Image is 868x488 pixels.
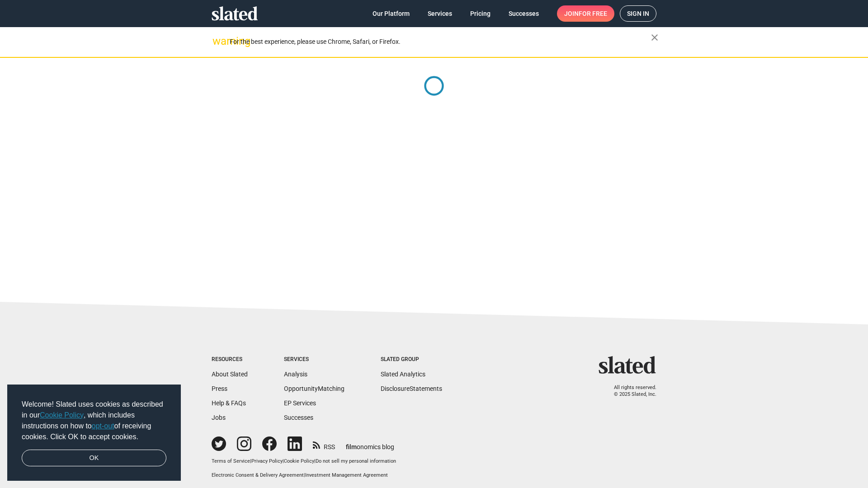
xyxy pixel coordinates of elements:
[649,32,660,43] mat-icon: close
[284,399,316,407] a: EP Services
[212,356,248,363] div: Resources
[579,5,607,22] span: for free
[627,6,649,21] span: Sign in
[604,385,656,398] p: All rights reserved. © 2025 Slated, Inc.
[40,411,84,419] a: Cookie Policy
[304,472,305,478] span: |
[470,5,491,22] span: Pricing
[346,443,357,450] span: film
[305,472,388,478] a: Investment Management Agreement
[365,5,417,22] a: Our Platform
[284,414,313,421] a: Successes
[212,36,223,47] mat-icon: warning
[557,5,614,22] a: Joinfor free
[284,458,314,464] a: Cookie Policy
[564,5,607,22] span: Join
[212,371,248,378] a: About Slated
[316,458,396,465] button: Do not sell my personal information
[212,458,250,464] a: Terms of Service
[250,458,251,464] span: |
[22,450,166,467] a: dismiss cookie message
[7,385,181,481] div: cookieconsent
[373,5,410,22] span: Our Platform
[463,5,498,22] a: Pricing
[314,458,316,464] span: |
[346,436,394,451] a: filmonomics blog
[212,472,304,478] a: Electronic Consent & Delivery Agreement
[212,385,227,392] a: Press
[509,5,539,22] span: Successes
[212,414,226,421] a: Jobs
[381,371,425,378] a: Slated Analytics
[501,5,546,22] a: Successes
[284,385,344,392] a: OpportunityMatching
[92,422,114,430] a: opt-out
[230,36,651,48] div: For the best experience, please use Chrome, Safari, or Firefox.
[313,437,335,451] a: RSS
[284,371,307,378] a: Analysis
[381,385,442,392] a: DisclosureStatements
[22,399,166,442] span: Welcome! Slated uses cookies as described in our , which includes instructions on how to of recei...
[283,458,284,464] span: |
[212,399,246,407] a: Help & FAQs
[428,5,452,22] span: Services
[381,356,442,363] div: Slated Group
[284,356,344,363] div: Services
[620,5,656,22] a: Sign in
[420,5,459,22] a: Services
[251,458,283,464] a: Privacy Policy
